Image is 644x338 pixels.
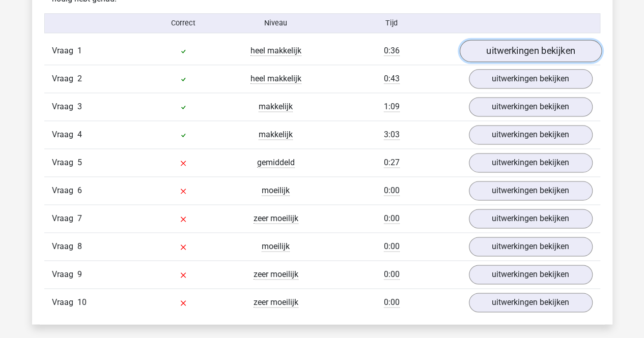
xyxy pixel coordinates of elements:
span: moeilijk [262,186,290,196]
span: Vraag [52,157,77,169]
span: 6 [77,186,82,195]
span: 0:00 [384,241,400,252]
a: uitwerkingen bekijken [469,97,593,116]
span: 9 [77,269,82,279]
a: uitwerkingen bekijken [469,69,593,88]
a: uitwerkingen bekijken [459,40,601,63]
span: Vraag [52,101,77,113]
span: 0:00 [384,297,400,308]
span: makkelijk [259,130,293,140]
span: 5 [77,158,82,167]
span: 3:03 [384,130,400,140]
span: Vraag [52,73,77,85]
a: uitwerkingen bekijken [469,209,593,228]
span: Vraag [52,240,77,253]
span: 8 [77,241,82,251]
span: moeilijk [262,241,290,252]
span: Vraag [52,45,77,57]
span: Vraag [52,129,77,141]
span: zeer moeilijk [254,297,298,308]
span: 1:09 [384,102,400,112]
span: 0:43 [384,74,400,84]
span: Vraag [52,212,77,225]
span: zeer moeilijk [254,269,298,280]
span: 2 [77,74,82,83]
div: Correct [137,18,230,29]
span: 0:00 [384,186,400,196]
span: Vraag [52,296,77,309]
span: 0:00 [384,213,400,224]
span: heel makkelijk [250,74,301,84]
a: uitwerkingen bekijken [469,125,593,144]
div: Tijd [322,18,461,29]
a: uitwerkingen bekijken [469,293,593,312]
span: zeer moeilijk [254,213,298,224]
span: gemiddeld [257,158,295,168]
span: Vraag [52,268,77,281]
div: Niveau [230,18,322,29]
span: Vraag [52,185,77,197]
span: 4 [77,130,82,139]
a: uitwerkingen bekijken [469,181,593,200]
a: uitwerkingen bekijken [469,237,593,256]
span: 7 [77,213,82,223]
span: 3 [77,102,82,111]
a: uitwerkingen bekijken [469,153,593,172]
span: 0:27 [384,158,400,168]
span: makkelijk [259,102,293,112]
span: 1 [77,46,82,55]
span: 0:00 [384,269,400,280]
a: uitwerkingen bekijken [469,265,593,284]
span: 0:36 [384,46,400,56]
span: heel makkelijk [250,46,301,56]
span: 10 [77,297,87,307]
